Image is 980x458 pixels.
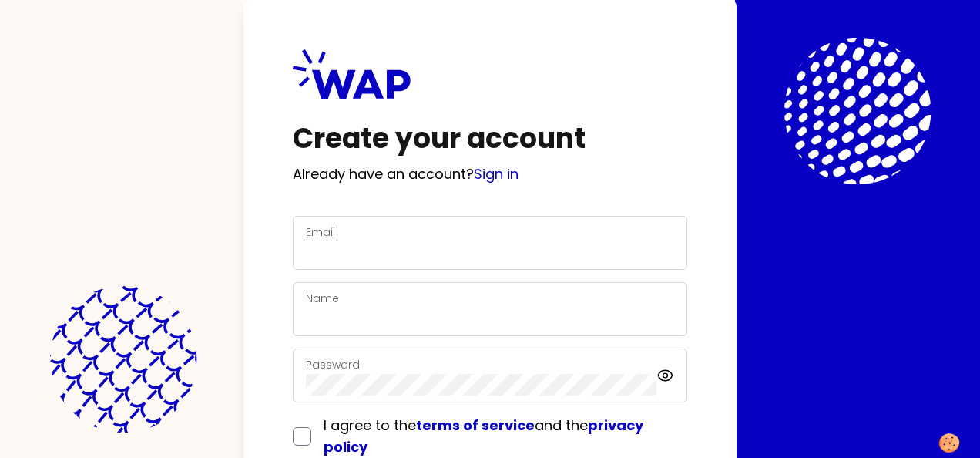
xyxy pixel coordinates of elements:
[306,291,339,306] label: Name
[293,163,687,185] p: Already have an account?
[306,357,360,372] label: Password
[324,416,643,456] span: I agree to the and the
[306,224,335,240] label: Email
[293,123,687,154] h1: Create your account
[474,164,519,184] a: Sign in
[416,416,535,435] a: terms of service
